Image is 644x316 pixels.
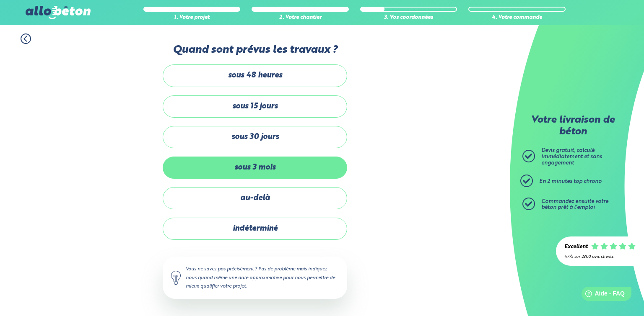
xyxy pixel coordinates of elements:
[468,15,566,21] div: 4. Votre commande
[163,157,347,179] label: sous 3 mois
[26,6,90,19] img: allobéton
[360,15,457,21] div: 3. Vos coordonnées
[163,95,347,118] label: sous 15 jours
[163,44,347,56] label: Quand sont prévus les travaux ?
[569,283,635,307] iframe: Help widget launcher
[252,15,349,21] div: 2. Votre chantier
[143,15,241,21] div: 1. Votre projet
[163,218,347,240] label: indéterminé
[163,64,347,87] label: sous 48 heures
[163,126,347,148] label: sous 30 jours
[163,187,347,209] label: au-delà
[163,257,347,298] div: Vous ne savez pas précisément ? Pas de problème mais indiquez-nous quand même une date approximat...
